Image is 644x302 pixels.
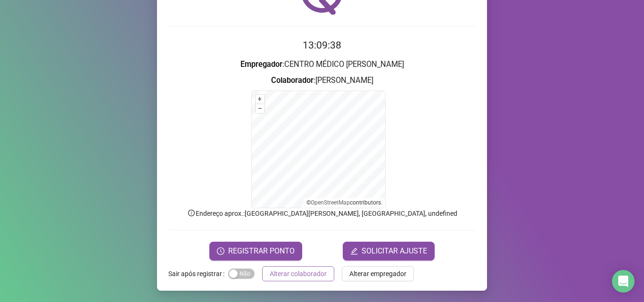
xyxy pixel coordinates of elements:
h3: : CENTRO MÉDICO [PERSON_NAME] [168,58,476,71]
span: Alterar colaborador [270,269,327,279]
li: © contributors. [306,199,382,206]
span: clock-circle [217,247,224,255]
label: Sair após registrar [168,266,228,281]
button: – [256,104,264,113]
button: editSOLICITAR AJUSTE [343,242,435,261]
p: Endereço aprox. : [GEOGRAPHIC_DATA][PERSON_NAME], [GEOGRAPHIC_DATA], undefined [168,208,476,219]
button: REGISTRAR PONTO [209,242,302,261]
strong: Colaborador [271,76,314,85]
time: 13:09:38 [303,40,341,51]
span: REGISTRAR PONTO [228,245,295,257]
h3: : [PERSON_NAME] [168,74,476,87]
div: Open Intercom Messenger [612,270,635,293]
span: edit [350,247,358,255]
a: OpenStreetMap [311,199,350,206]
span: Alterar empregador [349,269,406,279]
button: + [256,95,264,104]
button: Alterar colaborador [262,266,334,281]
span: SOLICITAR AJUSTE [362,245,427,257]
span: info-circle [187,209,196,217]
button: Alterar empregador [342,266,414,281]
strong: Empregador [240,60,282,69]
